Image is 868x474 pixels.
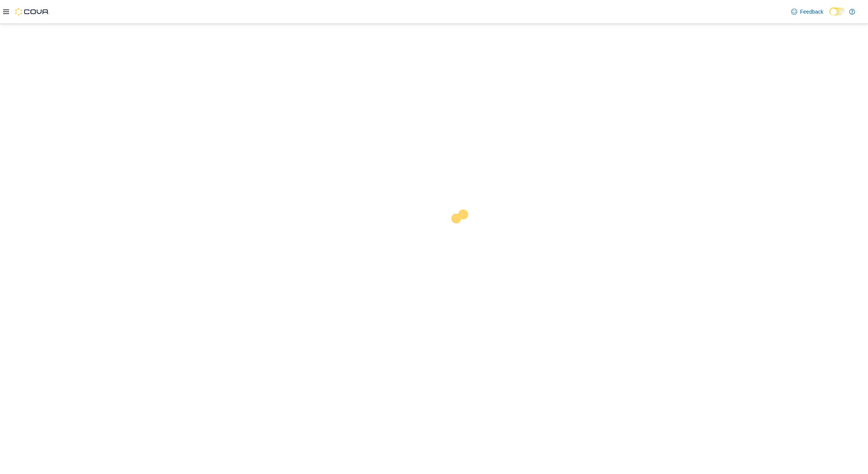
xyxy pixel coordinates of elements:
a: Feedback [788,4,826,19]
span: Feedback [800,8,823,16]
img: Cova [15,8,49,16]
img: cova-loader [434,204,491,261]
input: Dark Mode [829,8,845,16]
